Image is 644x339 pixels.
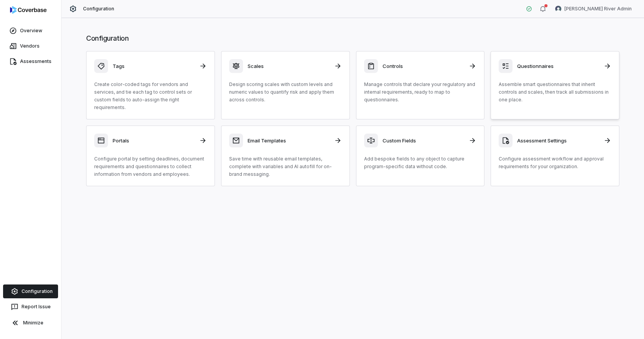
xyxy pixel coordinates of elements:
[3,300,58,314] button: Report Issue
[221,126,350,186] a: Email TemplatesSave time with reusable email templates, complete with variables and AI autofill f...
[364,81,477,104] p: Manage controls that declare your regulatory and internal requirements, ready to map to questionn...
[517,137,599,144] h3: Assessment Settings
[491,51,619,119] a: QuestionnairesAssemble smart questionnaires that inherit controls and scales, then track all subm...
[356,51,485,119] a: ControlsManage controls that declare your regulatory and internal requirements, ready to map to q...
[564,6,632,12] span: [PERSON_NAME] River Admin
[229,81,342,104] p: Design scoring scales with custom levels and numeric values to quantify risk and apply them acros...
[2,39,60,53] a: Vendors
[356,126,485,186] a: Custom FieldsAdd bespoke fields to any object to capture program-specific data without code.
[555,6,561,12] img: Charles River Admin avatar
[94,155,207,178] p: Configure portal by setting deadlines, document requirements and questionnaires to collect inform...
[499,155,611,170] p: Configure assessment workflow and approval requirements for your organization.
[86,33,619,43] h1: Configuration
[2,55,60,68] a: Assessments
[10,6,47,14] img: logo-D7KZi-bG.svg
[248,63,329,69] h3: Scales
[364,155,477,170] p: Add bespoke fields to any object to capture program-specific data without code.
[3,315,58,331] button: Minimize
[3,284,58,298] a: Configuration
[499,81,611,104] p: Assemble smart questionnaires that inherit controls and scales, then track all submissions in one...
[113,137,195,144] h3: Portals
[491,126,619,186] a: Assessment SettingsConfigure assessment workflow and approval requirements for your organization.
[221,51,350,119] a: ScalesDesign scoring scales with custom levels and numeric values to quantify risk and apply them...
[551,3,636,15] button: Charles River Admin avatar[PERSON_NAME] River Admin
[83,6,115,12] span: Configuration
[383,137,464,144] h3: Custom Fields
[248,137,329,144] h3: Email Templates
[86,126,215,186] a: PortalsConfigure portal by setting deadlines, document requirements and questionnaires to collect...
[229,155,342,178] p: Save time with reusable email templates, complete with variables and AI autofill for on-brand mes...
[86,51,215,119] a: TagsCreate color-coded tags for vendors and services, and tie each tag to control sets or custom ...
[383,63,464,69] h3: Controls
[517,63,599,69] h3: Questionnaires
[113,63,195,69] h3: Tags
[94,81,207,111] p: Create color-coded tags for vendors and services, and tie each tag to control sets or custom fiel...
[2,24,60,38] a: Overview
